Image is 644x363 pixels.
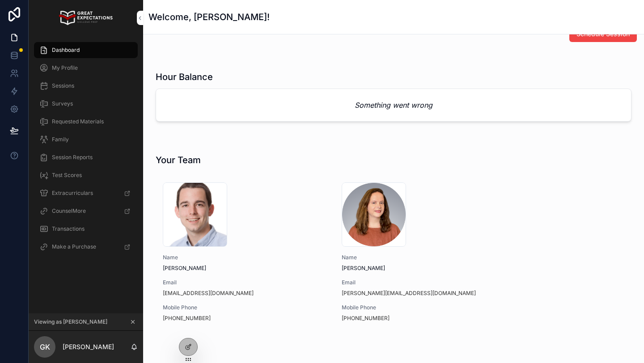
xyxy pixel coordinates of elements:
[52,225,85,232] span: Transactions
[52,64,78,72] span: My Profile
[163,265,320,272] span: [PERSON_NAME]
[342,254,499,261] span: Name
[34,167,138,183] a: Test Scores
[342,279,499,286] span: Email
[40,342,50,352] span: GK
[52,46,80,54] span: Dashboard
[156,154,201,166] h1: Your Team
[52,243,96,250] span: Make a Purchase
[52,100,73,107] span: Surveys
[52,118,104,125] span: Requested Materials
[59,11,112,25] img: App logo
[29,36,143,266] div: scrollable content
[52,136,69,143] span: Family
[52,207,86,215] span: CounselMore
[163,254,320,261] span: Name
[63,342,114,351] p: [PERSON_NAME]
[163,279,320,286] span: Email
[34,239,138,255] a: Make a Purchase
[355,100,432,110] em: Something went wrong
[342,315,390,322] a: [PHONE_NUMBER]
[34,203,138,219] a: CounselMore
[52,172,82,179] span: Test Scores
[34,185,138,201] a: Extracurriculars
[52,154,93,161] span: Session Reports
[34,78,138,94] a: Sessions
[34,318,107,325] span: Viewing as [PERSON_NAME]
[34,149,138,165] a: Session Reports
[34,221,138,237] a: Transactions
[163,304,320,311] span: Mobile Phone
[34,42,138,58] a: Dashboard
[156,71,213,83] h1: Hour Balance
[34,60,138,76] a: My Profile
[163,315,211,322] a: [PHONE_NUMBER]
[342,304,499,311] span: Mobile Phone
[342,290,476,297] a: [PERSON_NAME][EMAIL_ADDRESS][DOMAIN_NAME]
[148,11,270,23] h1: Welcome, [PERSON_NAME]!
[163,290,254,297] a: [EMAIL_ADDRESS][DOMAIN_NAME]
[52,190,93,197] span: Extracurriculars
[52,82,74,89] span: Sessions
[34,131,138,148] a: Family
[342,265,499,272] span: [PERSON_NAME]
[34,96,138,112] a: Surveys
[34,114,138,130] a: Requested Materials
